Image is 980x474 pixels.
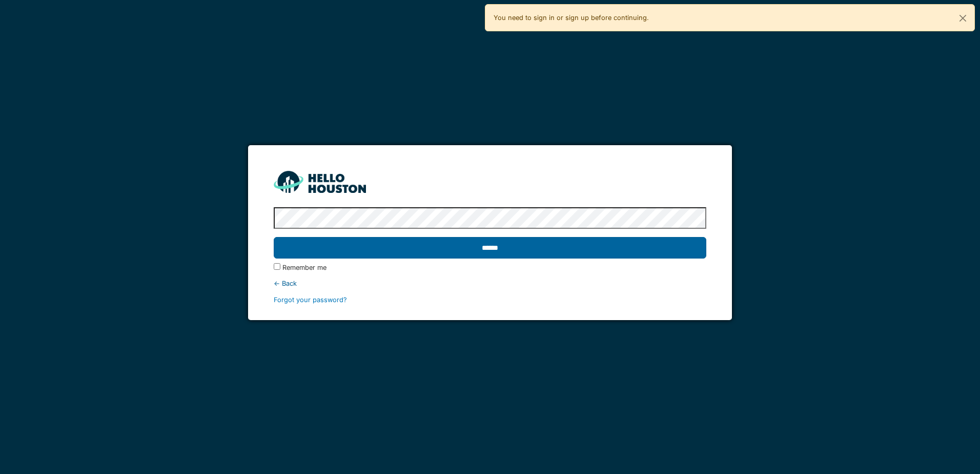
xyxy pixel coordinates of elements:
div: ← Back [274,279,706,288]
label: Remember me [282,263,326,272]
button: Close [951,5,974,32]
div: You need to sign in or sign up before continuing. [485,4,975,31]
img: HH_line-BYnF2_Hg.png [274,171,366,193]
a: Forgot your password? [274,296,347,304]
